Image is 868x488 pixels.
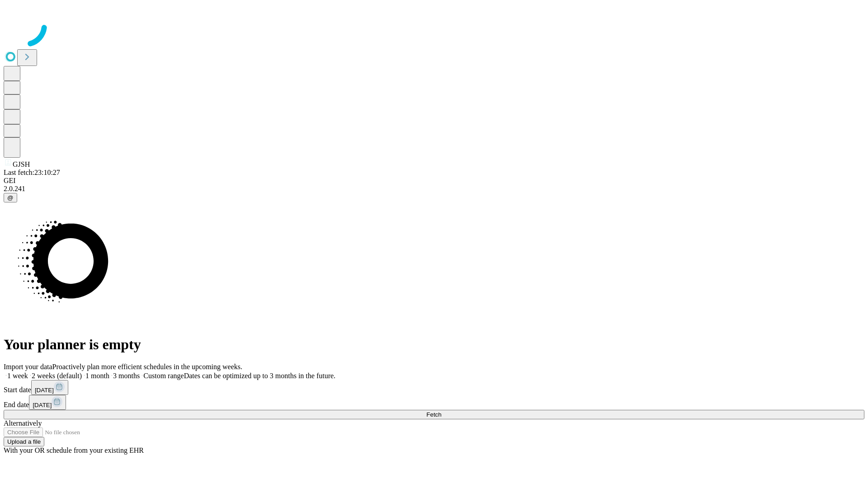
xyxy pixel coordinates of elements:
[143,372,184,380] span: Custom range
[4,185,864,193] div: 2.0.241
[4,336,864,353] h1: Your planner is empty
[85,372,109,380] span: 1 month
[7,194,14,201] span: @
[35,387,54,394] span: [DATE]
[32,372,82,380] span: 2 weeks (default)
[4,380,864,395] div: Start date
[52,363,242,371] span: Proactively plan more efficient schedules in the upcoming weeks.
[4,446,144,454] span: With your OR schedule from your existing EHR
[4,177,864,185] div: GEI
[426,411,441,418] span: Fetch
[4,437,44,446] button: Upload a file
[29,395,66,410] button: [DATE]
[7,372,28,380] span: 1 week
[13,160,30,168] span: GJSH
[33,402,52,408] span: [DATE]
[4,169,60,176] span: Last fetch: 23:10:27
[4,363,52,371] span: Import your data
[4,419,42,427] span: Alternatively
[184,372,335,380] span: Dates can be optimized up to 3 months in the future.
[31,380,68,395] button: [DATE]
[4,193,17,202] button: @
[4,395,864,410] div: End date
[113,372,140,380] span: 3 months
[4,410,864,419] button: Fetch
